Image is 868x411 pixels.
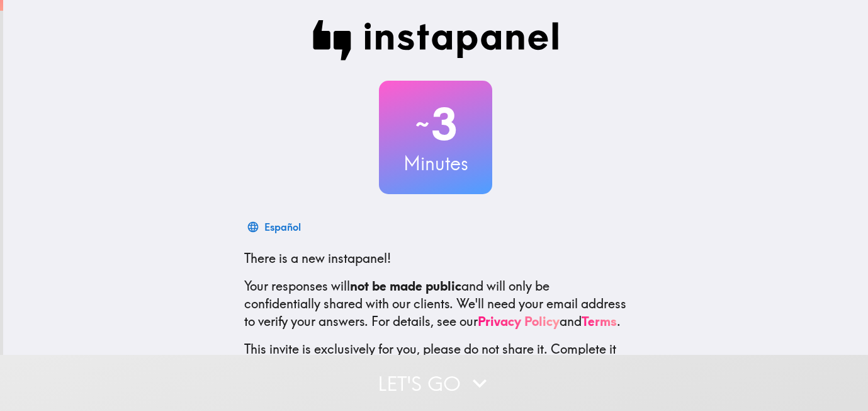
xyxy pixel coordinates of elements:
img: Instapanel [312,20,559,61]
p: Your responses will and will only be confidentially shared with our clients. We'll need your emai... [244,277,627,330]
a: Terms [582,313,617,329]
div: Español [264,218,301,236]
span: There is a new instapanel! [244,250,391,266]
span: ~ [414,105,431,143]
a: Privacy Policy [478,313,560,329]
button: Español [244,214,306,240]
h2: 3 [379,98,492,150]
b: not be made public [350,278,461,294]
p: This invite is exclusively for you, please do not share it. Complete it soon because spots are li... [244,340,627,376]
h3: Minutes [379,150,492,177]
